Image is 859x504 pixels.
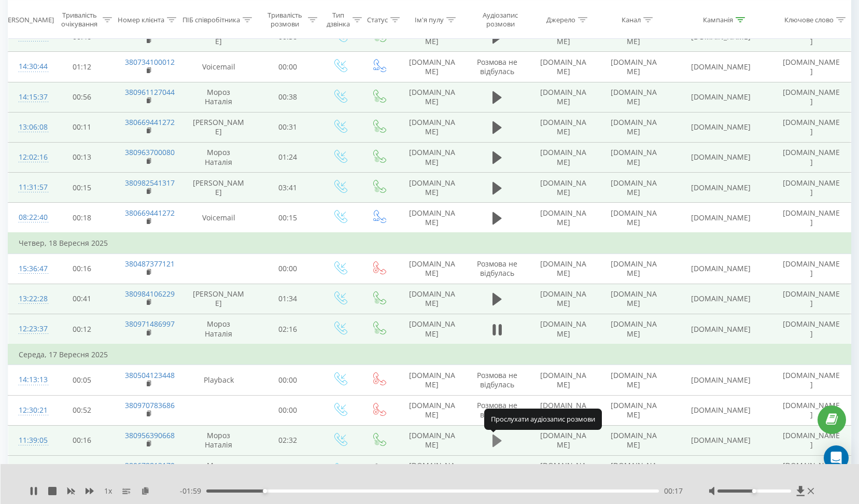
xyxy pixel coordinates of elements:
div: 08:22:40 [19,207,39,228]
td: [DOMAIN_NAME] [528,82,598,112]
td: 00:16 [50,254,115,284]
td: [DOMAIN_NAME] [398,112,466,142]
div: ПІБ співробітника [182,15,240,24]
td: [DOMAIN_NAME] [598,173,668,203]
div: 10:07:38 [19,460,39,481]
td: [DOMAIN_NAME] [598,425,668,455]
td: [DOMAIN_NAME] [598,112,668,142]
td: [DOMAIN_NAME] [528,112,598,142]
a: 380504123448 [125,370,175,380]
td: [DOMAIN_NAME] [598,203,668,233]
td: Voicemail [182,52,255,82]
a: 380982541317 [125,178,175,188]
td: [DOMAIN_NAME] [598,142,668,172]
div: 14:30:44 [19,57,39,77]
div: Кампанія [703,15,733,24]
td: 02:32 [255,425,320,455]
td: [DOMAIN_NAME] [669,254,773,284]
div: Open Intercom Messenger [824,445,849,470]
td: 00:38 [255,82,320,112]
td: [DOMAIN_NAME] [772,284,851,314]
td: [DOMAIN_NAME] [528,173,598,203]
span: - 01:59 [180,486,206,496]
a: 380963700080 [125,147,175,157]
div: Тривалість розмови [264,11,305,29]
div: 13:06:08 [19,117,39,137]
span: Розмова не відбулась [477,400,517,419]
td: [DOMAIN_NAME] [528,52,598,82]
div: Accessibility label [263,489,267,493]
div: Тривалість очікування [59,11,100,29]
div: Ім'я пулу [415,15,444,24]
td: [DOMAIN_NAME] [669,425,773,455]
div: Прослухати аудіозапис розмови [484,409,602,429]
td: 00:18 [50,203,115,233]
td: [DOMAIN_NAME] [598,455,668,485]
div: 12:30:21 [19,400,39,421]
td: 00:05 [50,365,115,395]
div: Номер клієнта [118,15,164,24]
td: [PERSON_NAME] [182,284,255,314]
a: 380669441272 [125,208,175,218]
td: [DOMAIN_NAME] [398,203,466,233]
td: [PERSON_NAME] [182,173,255,203]
td: [DOMAIN_NAME] [398,455,466,485]
td: Playback [182,365,255,395]
td: [DOMAIN_NAME] [528,203,598,233]
div: [PERSON_NAME] [2,15,54,24]
a: 380669441272 [125,117,175,127]
td: [DOMAIN_NAME] [398,314,466,345]
div: Тип дзвінка [327,11,350,29]
div: 11:39:05 [19,430,39,451]
td: 00:56 [50,82,115,112]
td: Мороз Наталія [182,455,255,485]
td: [DOMAIN_NAME] [598,395,668,425]
span: 1 x [104,486,112,496]
td: 00:00 [255,254,320,284]
div: 15:36:47 [19,259,39,279]
td: [DOMAIN_NAME] [772,112,851,142]
td: Мороз Наталія [182,425,255,455]
td: [DOMAIN_NAME] [398,284,466,314]
td: 00:13 [50,142,115,172]
td: [DOMAIN_NAME] [398,365,466,395]
a: 380984106229 [125,289,175,299]
td: 00:11 [50,112,115,142]
td: [DOMAIN_NAME] [398,254,466,284]
td: [DOMAIN_NAME] [398,82,466,112]
td: [DOMAIN_NAME] [772,395,851,425]
td: 01:12 [50,52,115,82]
a: 380956390668 [125,430,175,440]
td: [DOMAIN_NAME] [528,284,598,314]
td: [DOMAIN_NAME] [669,395,773,425]
td: [DOMAIN_NAME] [772,254,851,284]
td: Мороз Наталія [182,314,255,345]
td: [DOMAIN_NAME] [772,314,851,345]
td: Середа, 17 Вересня 2025 [8,344,851,365]
td: [DOMAIN_NAME] [772,365,851,395]
td: [DOMAIN_NAME] [598,254,668,284]
div: Аудіозапис розмови [475,11,525,29]
td: [DOMAIN_NAME] [528,395,598,425]
td: [DOMAIN_NAME] [669,284,773,314]
a: 380961127044 [125,87,175,97]
div: Канал [622,15,641,24]
td: 03:41 [255,173,320,203]
a: 380487377121 [125,259,175,269]
td: [DOMAIN_NAME] [669,455,773,485]
td: [DOMAIN_NAME] [528,365,598,395]
td: 00:15 [50,173,115,203]
td: [DOMAIN_NAME] [772,52,851,82]
td: [DOMAIN_NAME] [772,203,851,233]
td: 00:00 [255,52,320,82]
td: Четвер, 18 Вересня 2025 [8,233,851,254]
td: [DOMAIN_NAME] [598,365,668,395]
td: 00:00 [255,365,320,395]
a: 380678813170 [125,460,175,470]
td: 00:41 [50,284,115,314]
div: Джерело [546,15,575,24]
td: [DOMAIN_NAME] [669,112,773,142]
td: [DOMAIN_NAME] [669,52,773,82]
td: [DOMAIN_NAME] [528,425,598,455]
td: Мороз Наталія [182,142,255,172]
